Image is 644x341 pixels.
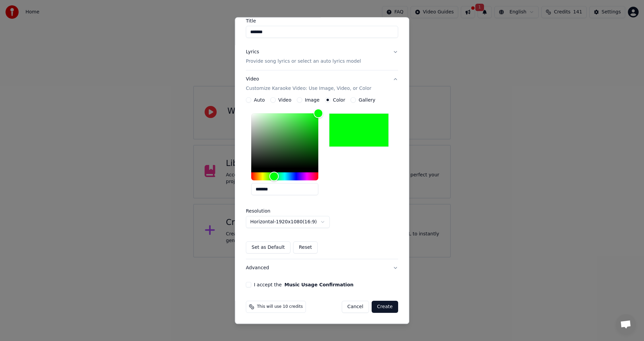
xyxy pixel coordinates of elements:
[305,98,320,103] label: Image
[246,86,371,92] p: Customize Karaoke Video: Use Image, Video, or Color
[246,49,259,56] div: Lyrics
[342,301,369,313] button: Cancel
[257,304,303,310] span: This will use 10 credits
[246,209,313,214] label: Resolution
[278,98,291,103] label: Video
[359,98,375,103] label: Gallery
[246,98,398,259] div: VideoCustomize Karaoke Video: Use Image, Video, or Color
[254,283,354,287] label: I accept the
[246,19,398,23] label: Title
[251,173,318,181] div: Hue
[333,98,345,103] label: Color
[254,98,265,103] label: Auto
[251,114,318,169] div: Color
[246,71,398,98] button: VideoCustomize Karaoke Video: Use Image, Video, or Color
[284,283,354,287] button: I accept the
[293,242,318,254] button: Reset
[246,44,398,70] button: LyricsProvide song lyrics or select an auto lyrics model
[372,301,398,313] button: Create
[246,76,371,92] div: Video
[246,260,398,277] button: Advanced
[246,58,361,65] p: Provide song lyrics or select an auto lyrics model
[246,242,290,254] button: Set as Default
